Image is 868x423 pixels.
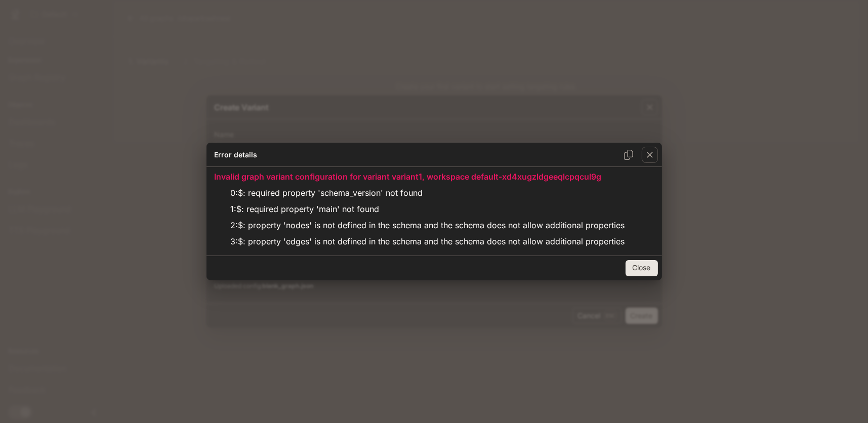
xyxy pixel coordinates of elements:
button: Copy error [619,146,638,164]
button: Close [626,260,658,276]
li: 1 : $: required property 'main' not found [223,201,633,217]
li: 0 : $: required property 'schema_version' not found [223,185,633,201]
h6: Error details [215,150,258,160]
h5: Invalid graph variant configuration for variant variant1, workspace default-xd4xugzldgeeqlcpqcul9g [215,171,654,182]
li: 2 : $: property 'nodes' is not defined in the schema and the schema does not allow additional pro... [223,217,633,233]
li: 3 : $: property 'edges' is not defined in the schema and the schema does not allow additional pro... [223,233,633,249]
